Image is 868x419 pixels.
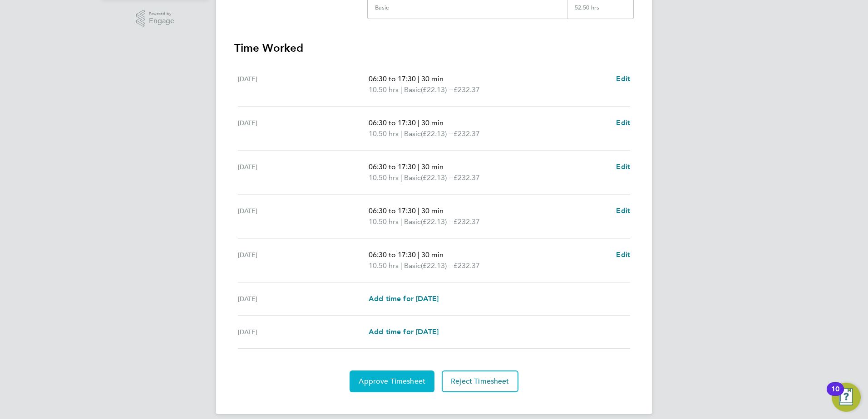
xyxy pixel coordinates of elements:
[149,10,174,18] span: Powered by
[616,74,630,83] span: Edit
[421,129,454,138] span: (£22.13) =
[421,85,454,94] span: (£22.13) =
[149,17,174,25] span: Engage
[421,206,444,215] span: 30 min
[369,129,399,138] span: 10.50 hrs
[369,173,399,182] span: 10.50 hrs
[418,206,419,215] span: |
[238,293,369,304] div: [DATE]
[238,326,369,337] div: [DATE]
[421,118,444,127] span: 30 min
[369,206,416,215] span: 06:30 to 17:30
[831,389,839,401] div: 10
[369,85,399,94] span: 10.50 hrs
[369,327,439,336] span: Add time for [DATE]
[404,84,421,95] span: Basic
[454,173,480,182] span: £232.37
[369,294,439,303] span: Add time for [DATE]
[238,205,369,227] div: [DATE]
[238,73,369,95] div: [DATE]
[369,293,439,304] a: Add time for [DATE]
[616,73,630,84] a: Edit
[238,161,369,183] div: [DATE]
[454,129,480,138] span: £232.37
[421,74,444,83] span: 30 min
[616,205,630,216] a: Edit
[238,249,369,271] div: [DATE]
[454,217,480,226] span: £232.37
[421,173,454,182] span: (£22.13) =
[400,129,402,138] span: |
[418,162,419,171] span: |
[421,162,444,171] span: 30 min
[359,377,425,386] span: Approve Timesheet
[451,377,509,386] span: Reject Timesheet
[616,118,630,127] span: Edit
[616,161,630,172] a: Edit
[369,217,399,226] span: 10.50 hrs
[369,261,399,270] span: 10.50 hrs
[238,117,369,139] div: [DATE]
[369,74,416,83] span: 06:30 to 17:30
[418,74,419,83] span: |
[369,118,416,127] span: 06:30 to 17:30
[404,172,421,183] span: Basic
[832,383,861,412] button: Open Resource Center, 10 new notifications
[616,249,630,260] a: Edit
[616,206,630,215] span: Edit
[616,250,630,259] span: Edit
[616,117,630,128] a: Edit
[454,85,480,94] span: £232.37
[442,370,518,392] button: Reject Timesheet
[136,10,175,27] a: Powered byEngage
[404,260,421,271] span: Basic
[400,85,402,94] span: |
[375,4,389,11] div: Basic
[454,261,480,270] span: £232.37
[400,173,402,182] span: |
[404,216,421,227] span: Basic
[369,326,439,337] a: Add time for [DATE]
[567,4,633,19] div: 52.50 hrs
[421,250,444,259] span: 30 min
[418,118,419,127] span: |
[234,41,634,55] h3: Time Worked
[421,217,454,226] span: (£22.13) =
[404,128,421,139] span: Basic
[369,162,416,171] span: 06:30 to 17:30
[418,250,419,259] span: |
[616,162,630,171] span: Edit
[369,250,416,259] span: 06:30 to 17:30
[400,261,402,270] span: |
[350,370,434,392] button: Approve Timesheet
[421,261,454,270] span: (£22.13) =
[400,217,402,226] span: |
